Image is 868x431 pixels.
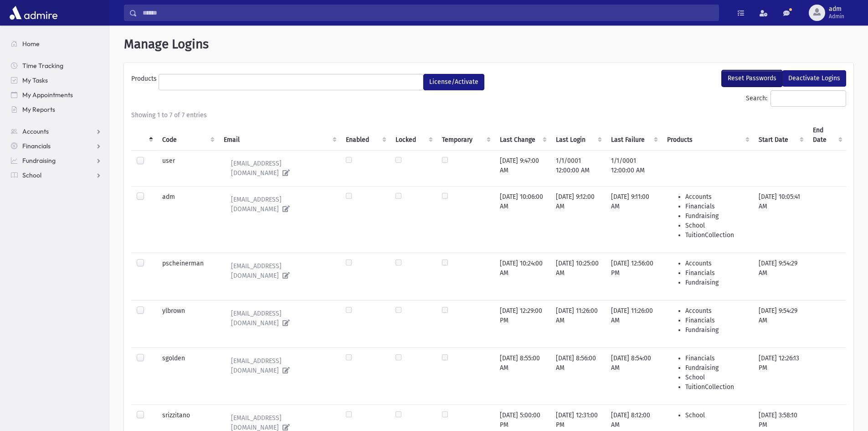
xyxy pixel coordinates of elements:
[685,373,748,382] li: School
[807,120,846,151] th: End Date : activate to sort column ascending
[22,142,51,150] span: Financials
[4,139,109,153] a: Financials
[4,153,109,168] a: Fundraising
[4,168,109,182] a: School
[22,91,73,99] span: My Appointments
[494,300,550,348] td: [DATE] 12:29:00 PM
[685,306,748,316] li: Accounts
[829,13,844,20] span: Admin
[494,150,550,186] td: [DATE] 9:47:00 AM
[685,230,748,240] li: TuitionCollection
[4,102,109,117] a: My Reports
[685,221,748,230] li: School
[218,120,340,151] th: Email : activate to sort column ascending
[224,192,334,217] a: [EMAIL_ADDRESS][DOMAIN_NAME]
[746,90,846,107] label: Search:
[494,253,550,300] td: [DATE] 10:24:00 AM
[157,253,218,300] td: pscheinerman
[685,268,748,278] li: Financials
[685,278,748,287] li: Fundraising
[4,58,109,73] a: Time Tracking
[753,253,808,300] td: [DATE] 9:54:29 AM
[606,253,662,300] td: [DATE] 12:56:00 PM
[685,325,748,335] li: Fundraising
[753,120,808,151] th: Start Date : activate to sort column ascending
[22,76,48,84] span: My Tasks
[22,127,49,135] span: Accounts
[753,300,808,348] td: [DATE] 9:54:29 AM
[753,348,808,405] td: [DATE] 12:26:13 PM
[22,171,41,179] span: School
[685,192,748,202] li: Accounts
[685,259,748,268] li: Accounts
[770,90,846,107] input: Search:
[157,348,218,405] td: sgolden
[722,70,782,87] button: Reset Passwords
[4,73,109,88] a: My Tasks
[7,4,60,22] img: AdmirePro
[224,306,334,331] a: [EMAIL_ADDRESS][DOMAIN_NAME]
[131,110,846,120] div: Showing 1 to 7 of 7 entries
[131,120,157,151] th: : activate to sort column descending
[157,150,218,186] td: user
[494,186,550,253] td: [DATE] 10:06:00 AM
[437,120,495,151] th: Temporary : activate to sort column ascending
[685,353,748,363] li: Financials
[685,202,748,211] li: Financials
[550,186,606,253] td: [DATE] 9:12:00 AM
[753,186,808,253] td: [DATE] 10:05:41 AM
[22,156,56,165] span: Fundraising
[550,348,606,405] td: [DATE] 8:56:00 AM
[131,74,159,87] label: Products
[685,316,748,325] li: Financials
[22,40,40,48] span: Home
[22,105,55,114] span: My Reports
[157,186,218,253] td: adm
[685,382,748,392] li: TuitionCollection
[157,300,218,348] td: ylbrown
[423,74,484,90] button: License/Activate
[606,120,662,151] th: Last Failure : activate to sort column ascending
[340,120,390,151] th: Enabled : activate to sort column ascending
[22,62,63,70] span: Time Tracking
[4,88,109,102] a: My Appointments
[4,124,109,139] a: Accounts
[137,5,719,21] input: Search
[224,353,334,378] a: [EMAIL_ADDRESS][DOMAIN_NAME]
[550,300,606,348] td: [DATE] 11:26:00 AM
[550,253,606,300] td: [DATE] 10:25:00 AM
[224,156,334,181] a: [EMAIL_ADDRESS][DOMAIN_NAME]
[606,348,662,405] td: [DATE] 8:54:00 AM
[494,348,550,405] td: [DATE] 8:55:00 AM
[829,5,844,13] span: adm
[606,300,662,348] td: [DATE] 11:26:00 AM
[685,363,748,373] li: Fundraising
[494,120,550,151] th: Last Change : activate to sort column ascending
[550,120,606,151] th: Last Login : activate to sort column ascending
[606,150,662,186] td: 1/1/0001 12:00:00 AM
[782,70,846,87] button: Deactivate Logins
[662,120,753,151] th: Products : activate to sort column ascending
[390,120,437,151] th: Locked : activate to sort column ascending
[124,36,853,52] h1: Manage Logins
[157,120,218,151] th: Code : activate to sort column ascending
[685,410,748,420] li: School
[685,211,748,221] li: Fundraising
[550,150,606,186] td: 1/1/0001 12:00:00 AM
[4,36,109,51] a: Home
[224,259,334,283] a: [EMAIL_ADDRESS][DOMAIN_NAME]
[606,186,662,253] td: [DATE] 9:11:00 AM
